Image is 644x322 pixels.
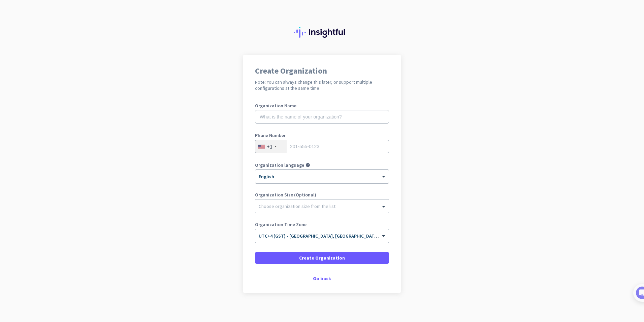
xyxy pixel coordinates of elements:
div: Go back [255,276,389,281]
span: Create Organization [299,254,345,261]
label: Organization Time Zone [255,222,389,227]
h2: Note: You can always change this later, or support multiple configurations at the same time [255,79,389,91]
label: Organization language [255,163,304,167]
input: What is the name of your organization? [255,110,389,124]
input: 201-555-0123 [255,140,389,153]
label: Organization Name [255,103,389,108]
label: Organization Size (Optional) [255,192,389,197]
label: Phone Number [255,133,389,138]
div: +1 [267,143,272,150]
i: help [305,163,310,167]
img: Insightful [294,27,350,38]
h1: Create Organization [255,67,389,75]
button: Create Organization [255,252,389,264]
